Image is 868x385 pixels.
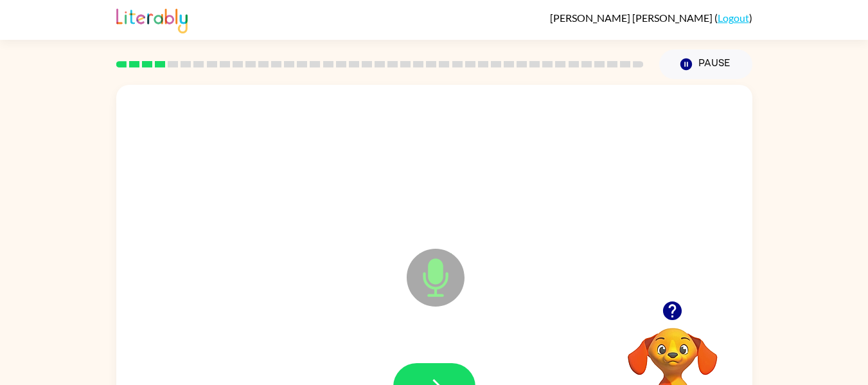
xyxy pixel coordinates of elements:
a: Logout [718,12,749,24]
img: Literably [116,5,188,33]
button: Pause [659,49,752,79]
span: [PERSON_NAME] [PERSON_NAME] [550,12,714,24]
div: ( ) [550,12,752,24]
